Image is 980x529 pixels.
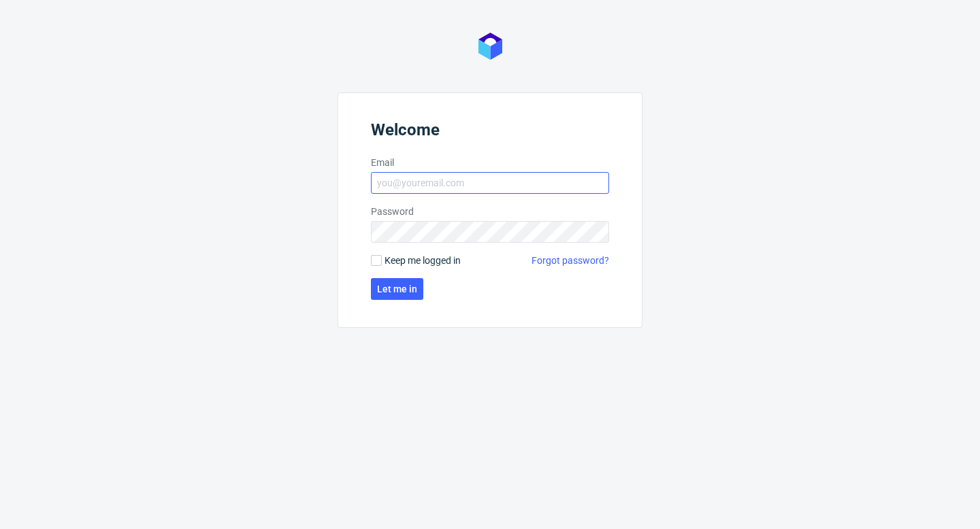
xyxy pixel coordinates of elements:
[371,156,609,169] label: Email
[377,284,417,294] span: Let me in
[371,120,609,145] header: Welcome
[371,205,609,218] label: Password
[371,172,609,194] input: you@youremail.com
[385,254,461,267] span: Keep me logged in
[371,278,423,300] button: Let me in
[532,254,609,267] a: Forgot password?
